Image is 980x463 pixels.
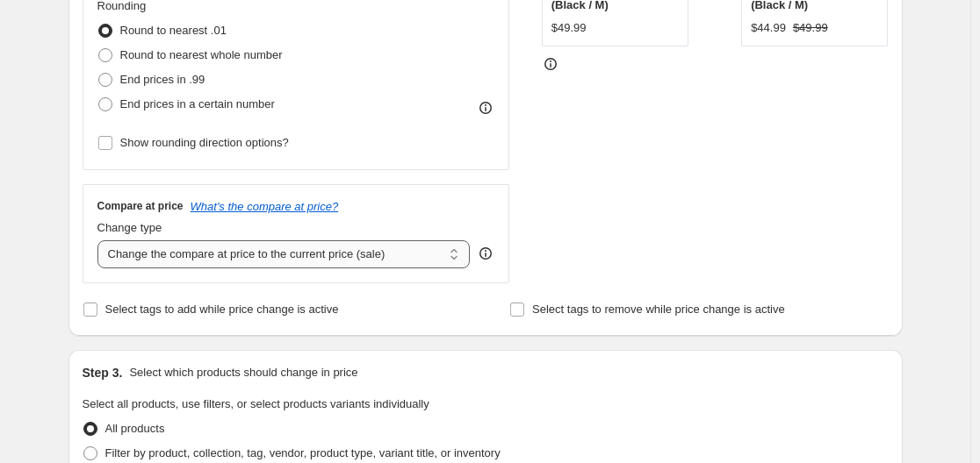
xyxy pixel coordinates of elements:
span: Round to nearest whole number [120,48,283,61]
span: Select all products, use filters, or select products variants individually [83,397,429,410]
span: End prices in .99 [120,73,205,86]
span: End prices in a certain number [120,97,275,110]
span: Select tags to remove while price change is active [532,303,785,316]
span: Select tags to add while price change is active [105,303,339,316]
span: All products [105,422,165,435]
h2: Step 3. [83,364,123,381]
span: Round to nearest .01 [120,24,227,37]
div: $44.99 [751,19,786,37]
h3: Compare at price [97,199,184,213]
p: Select which products should change in price [129,364,357,381]
span: Show rounding direction options? [120,136,289,149]
button: What's the compare at price? [191,200,339,213]
strike: $49.99 [793,19,828,37]
span: Change type [97,221,162,234]
div: help [477,245,494,262]
span: Filter by product, collection, tag, vendor, product type, variant title, or inventory [105,446,501,459]
div: $49.99 [551,19,587,37]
